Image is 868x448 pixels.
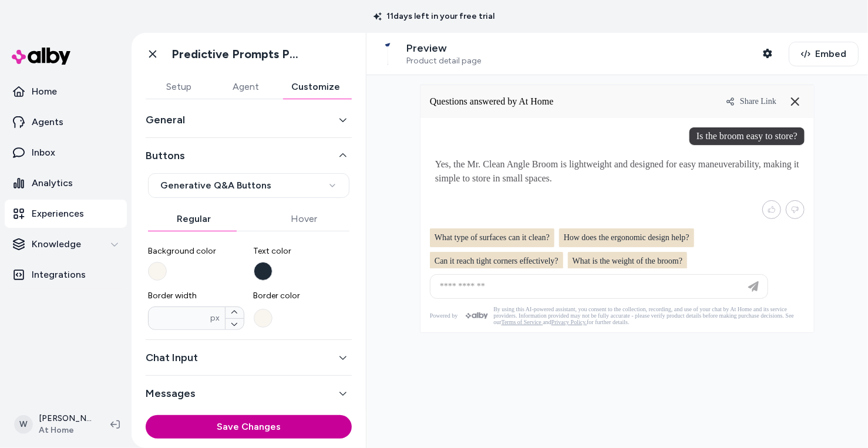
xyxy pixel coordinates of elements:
input: Border widthpx [149,312,211,324]
button: Agent [213,75,280,99]
a: Agents [5,108,127,136]
a: Integrations [5,261,127,289]
p: [PERSON_NAME] [39,413,92,425]
span: Text color [254,245,350,257]
button: Save Changes [146,415,352,439]
span: At Home [39,425,92,436]
a: Home [5,78,127,106]
button: Setup [146,75,213,99]
p: Analytics [32,176,73,190]
p: Experiences [32,207,84,221]
span: Border color [254,290,350,302]
button: Border widthpx [226,318,244,330]
p: Inbox [32,146,55,160]
span: W [14,415,33,434]
button: Hover [258,207,350,231]
button: Border color [254,309,272,328]
button: General [146,112,352,128]
p: Knowledge [32,237,81,251]
span: Embed [815,47,846,61]
button: Regular [148,207,240,231]
span: Border width [148,290,244,302]
a: Analytics [5,169,127,197]
span: Background color [148,245,244,257]
p: Integrations [32,268,86,282]
button: W[PERSON_NAME]At Home [7,406,101,443]
p: Agents [32,115,63,129]
span: px [211,312,220,324]
button: Buttons [146,147,352,164]
button: Chat Input [146,349,352,366]
div: Buttons [146,173,352,330]
a: Inbox [5,139,127,167]
span: Product detail page [406,56,481,66]
button: Background color [148,262,167,281]
button: Customize [280,75,352,99]
button: Embed [789,42,859,66]
h1: Predictive Prompts PDP [171,47,304,62]
button: Border widthpx [226,307,244,318]
img: Mr. Clean Angle Broom, White, sold by At Home [376,42,399,66]
a: Experiences [5,200,127,228]
p: Preview [406,42,481,55]
img: alby Logo [12,48,70,65]
button: Knowledge [5,230,127,258]
p: 11 days left in your free trial [366,11,502,22]
button: Messages [146,385,352,402]
button: Generative Q&A Buttons [148,173,349,198]
button: Text color [254,262,272,281]
p: Home [32,85,57,99]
